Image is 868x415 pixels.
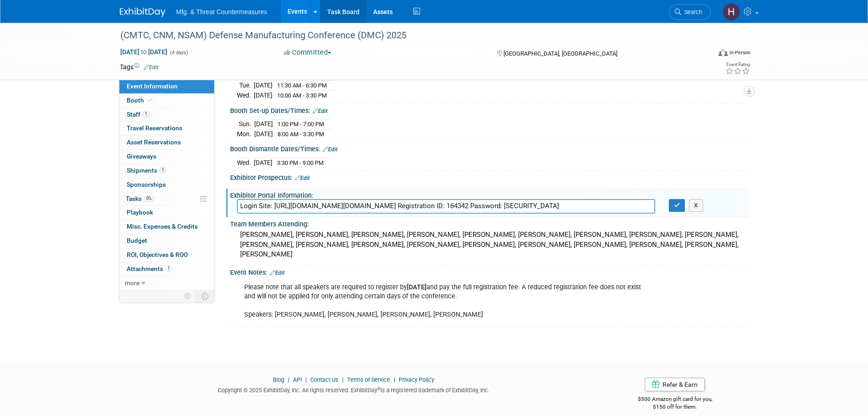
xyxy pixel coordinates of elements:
div: Event Format [657,47,751,61]
a: API [293,376,302,383]
td: Sun. [237,119,254,129]
div: $150 off for them. [601,403,749,411]
span: [GEOGRAPHIC_DATA], [GEOGRAPHIC_DATA] [503,50,617,57]
div: Please note that all speakers are required to register by and pay the full registration fee. A re... [238,278,648,324]
td: Toggle Event Tabs [195,290,214,302]
td: Wed. [237,158,254,167]
a: Event Information [119,80,214,93]
div: Booth Set-up Dates/Times: [230,104,749,116]
div: In-Person [729,49,750,56]
a: ROI, Objectives & ROO [119,248,214,262]
div: Copyright © 2025 ExhibitDay, Inc. All rights reserved. ExhibitDay is a registered trademark of Ex... [120,384,588,395]
a: Sponsorships [119,178,214,192]
a: Asset Reservations [119,136,214,149]
a: Search [669,4,711,20]
div: Exhibitor Prospectus: [230,171,749,183]
a: Attachments1 [119,262,214,276]
span: | [303,376,309,383]
div: Event Rating [725,62,750,67]
a: Giveaways [119,150,214,164]
td: [DATE] [254,119,273,129]
img: ExhibitDay [120,8,165,17]
span: Event Information [127,82,178,90]
div: $500 Amazon gift card for you, [601,389,749,410]
td: Tags [120,62,159,72]
span: Mfg. & Threat Countermeasures [176,8,267,15]
span: [DATE] [DATE] [120,48,168,56]
a: Terms of Service [347,376,390,383]
span: (4 days) [169,50,188,56]
span: 1 [143,111,149,118]
span: 3:30 PM - 9:00 PM [277,159,324,166]
span: Attachments [127,265,172,272]
td: Personalize Event Tab Strip [180,290,196,302]
span: 10:00 AM - 3:30 PM [277,92,327,99]
a: more [119,277,214,290]
span: Budget [127,237,147,244]
a: Staff1 [119,108,214,122]
td: Mon. [237,129,254,138]
a: Shipments1 [119,164,214,178]
span: Search [681,9,702,15]
span: 1 [159,167,166,174]
a: Misc. Expenses & Credits [119,220,214,234]
span: Shipments [127,167,166,174]
a: Travel Reservations [119,122,214,135]
button: Committed [281,48,335,57]
td: [DATE] [254,129,273,138]
span: ROI, Objectives & ROO [127,251,188,258]
div: Team Members Attending: [230,217,749,229]
a: Edit [313,108,328,114]
td: Tue. [237,81,254,91]
span: 11:30 AM - 6:30 PM [277,82,327,89]
span: Asset Reservations [127,138,181,146]
a: Budget [119,234,214,248]
span: to [139,48,148,56]
span: | [391,376,397,383]
a: Edit [323,146,338,153]
div: Exhibitor Portal Information: [230,189,749,200]
div: Booth Dismantle Dates/Times: [230,142,749,154]
img: Format-Inperson.png [719,49,728,56]
span: Giveaways [127,153,156,160]
button: X [689,199,703,212]
span: 1:00 PM - 7:00 PM [277,121,324,128]
span: Travel Reservations [127,124,182,132]
a: Booth [119,94,214,108]
i: Booth reservation complete [148,97,153,102]
td: [DATE] [254,91,272,100]
div: Event Notes: [230,266,749,277]
a: Edit [270,270,285,276]
span: | [340,376,346,383]
span: more [125,279,139,287]
a: Edit [144,64,159,71]
span: Misc. Expenses & Credits [127,223,198,230]
div: [PERSON_NAME], [PERSON_NAME], [PERSON_NAME], [PERSON_NAME], [PERSON_NAME], [PERSON_NAME], [PERSON... [237,228,742,261]
td: [DATE] [254,158,272,167]
span: Staff [127,111,149,118]
b: [DATE] [407,283,426,291]
a: Privacy Policy [399,376,434,383]
a: Edit [295,175,310,181]
span: Playbook [127,209,153,216]
div: (CMTC, CNM, NSAM) Defense Manufacturing Conference (DMC) 2025 [117,27,697,44]
a: Playbook [119,206,214,220]
td: [DATE] [254,81,272,91]
a: Blog [273,376,284,383]
span: 8:00 AM - 3:30 PM [277,131,324,138]
sup: ® [377,386,380,391]
a: Refer & Earn [645,378,705,391]
span: Booth [127,97,154,104]
td: Wed. [237,91,254,100]
span: | [286,376,292,383]
span: 0% [144,195,154,202]
a: Contact Us [310,376,339,383]
img: Hillary Hawkins [723,3,740,20]
span: 1 [165,265,172,272]
a: Tasks0% [119,192,214,206]
span: Tasks [126,195,154,202]
span: Sponsorships [127,181,166,188]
